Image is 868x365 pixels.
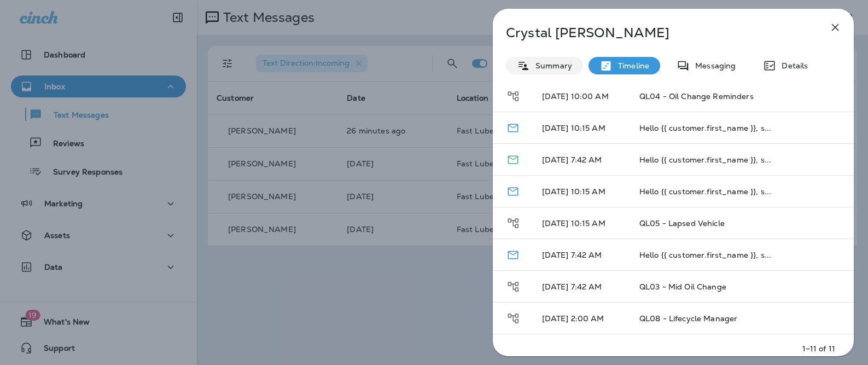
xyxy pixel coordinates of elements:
[506,217,520,227] span: Journey
[506,122,520,132] span: Email - Delivered
[542,92,622,101] p: [DATE] 10:00 AM
[639,250,771,260] span: Hello {{ customer.first_name }}, s...
[542,219,622,228] p: [DATE] 10:15 AM
[542,282,622,291] p: [DATE] 7:42 AM
[506,281,520,291] span: Journey
[802,343,835,354] p: 1–11 of 11
[506,154,520,164] span: Email - Opened
[639,218,725,228] span: QL05 - Lapsed Vehicle
[542,124,622,132] p: [DATE] 10:15 AM
[639,282,726,292] span: QL03 - Mid Oil Change
[506,312,520,322] span: Journey
[639,155,771,165] span: Hello {{ customer.first_name }}, s...
[542,314,622,323] p: [DATE] 2:00 AM
[639,314,737,323] span: QL08 - Lifecycle Manager
[506,249,520,259] span: Email - Delivered
[542,251,622,259] p: [DATE] 7:42 AM
[613,61,649,70] p: Timeline
[542,187,622,196] p: [DATE] 10:15 AM
[639,91,754,101] span: QL04 - Oil Change Reminders
[506,186,520,195] span: Email - Delivered
[506,25,805,40] p: Crystal [PERSON_NAME]
[690,61,736,70] p: Messaging
[639,187,771,196] span: Hello {{ customer.first_name }}, s...
[506,90,520,100] span: Journey
[639,123,771,133] span: Hello {{ customer.first_name }}, s...
[776,61,808,70] p: Details
[542,155,622,164] p: [DATE] 7:42 AM
[530,61,572,70] p: Summary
